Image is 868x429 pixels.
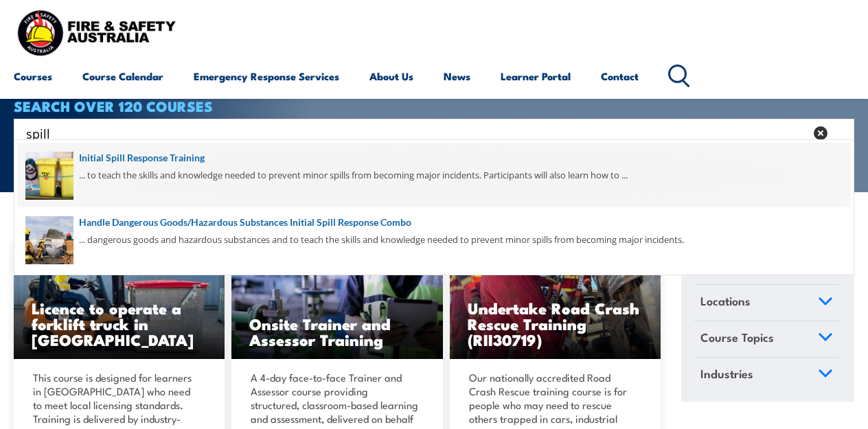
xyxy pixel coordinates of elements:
a: Learner Portal [501,60,571,93]
a: Locations [694,285,839,321]
a: Course Topics [694,321,839,357]
form: Search form [29,124,808,143]
a: Undertake Road Crash Rescue Training (RII30719) [450,241,661,359]
img: Safety For Leaders [231,241,442,359]
a: Courses [14,60,52,93]
button: Search magnifier button [830,124,849,143]
img: Licence to operate a forklift truck Training [14,241,225,359]
a: Initial Spill Response Training [25,150,843,165]
a: News [444,60,470,93]
img: Road Crash Rescue Training [450,241,661,359]
h4: SEARCH OVER 120 COURSES [14,98,854,113]
span: Industries [700,364,753,383]
a: Onsite Trainer and Assessor Training [231,241,442,359]
h3: Undertake Road Crash Rescue Training (RII30719) [468,300,643,347]
a: Course Calendar [82,60,163,93]
a: Industries [694,358,839,393]
a: Emergency Response Services [194,60,339,93]
a: Handle Dangerous Goods/Hazardous Substances Initial Spill Response Combo [25,215,843,230]
a: Licence to operate a forklift truck in [GEOGRAPHIC_DATA] [14,241,225,359]
input: Search input [26,123,805,143]
h3: Onsite Trainer and Assessor Training [249,316,424,347]
span: Locations [700,292,751,310]
span: Course Topics [700,328,774,347]
a: Contact [601,60,639,93]
h3: Licence to operate a forklift truck in [GEOGRAPHIC_DATA] [32,300,207,347]
a: About Us [369,60,413,93]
